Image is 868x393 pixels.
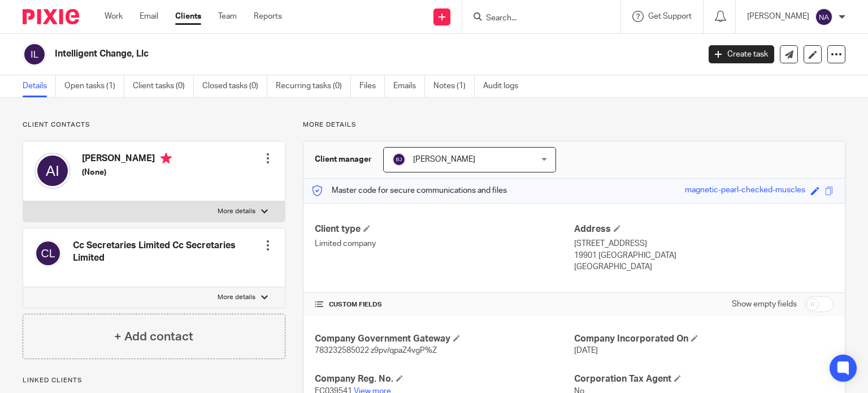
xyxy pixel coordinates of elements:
[732,299,797,310] label: Show empty fields
[140,11,158,22] a: Email
[64,75,124,97] a: Open tasks (1)
[133,75,194,97] a: Client tasks (0)
[574,373,834,385] h4: Corporation Tax Agent
[315,300,574,309] h4: CUSTOM FIELDS
[315,347,437,355] span: 783232585022 z9pv/qpaZ4vgP%Z
[815,8,833,26] img: svg%3E
[393,75,425,97] a: Emails
[392,153,406,166] img: svg%3E
[218,207,255,216] p: More details
[315,373,574,385] h4: Company Reg. No.
[747,11,809,22] p: [PERSON_NAME]
[55,48,565,60] h2: Intelligent Change, Llc
[218,293,255,302] p: More details
[23,376,285,385] p: Linked clients
[218,11,237,22] a: Team
[485,14,587,24] input: Search
[359,75,385,97] a: Files
[276,75,351,97] a: Recurring tasks (0)
[175,11,201,22] a: Clients
[483,75,527,97] a: Audit logs
[23,9,79,24] img: Pixie
[315,154,372,165] h3: Client manager
[574,238,834,249] p: [STREET_ADDRESS]
[202,75,267,97] a: Closed tasks (0)
[114,328,193,346] h4: + Add contact
[34,153,71,189] img: svg%3E
[315,238,574,249] p: Limited company
[82,153,172,167] h4: [PERSON_NAME]
[315,223,574,235] h4: Client type
[574,250,834,261] p: 19901 [GEOGRAPHIC_DATA]
[303,120,845,129] p: More details
[574,261,834,273] p: [GEOGRAPHIC_DATA]
[23,75,56,97] a: Details
[709,45,774,63] a: Create task
[105,11,123,22] a: Work
[648,12,692,20] span: Get Support
[312,185,507,196] p: Master code for secure communications and files
[34,240,62,267] img: svg%3E
[73,240,262,264] h4: Cc Secretaries Limited Cc Secretaries Limited
[574,223,834,235] h4: Address
[82,167,172,178] h5: (None)
[685,184,805,197] div: magnetic-pearl-checked-muscles
[433,75,475,97] a: Notes (1)
[23,120,285,129] p: Client contacts
[574,333,834,345] h4: Company Incorporated On
[254,11,282,22] a: Reports
[160,153,172,164] i: Primary
[315,333,574,345] h4: Company Government Gateway
[574,347,598,355] span: [DATE]
[413,156,475,163] span: [PERSON_NAME]
[23,42,46,66] img: svg%3E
